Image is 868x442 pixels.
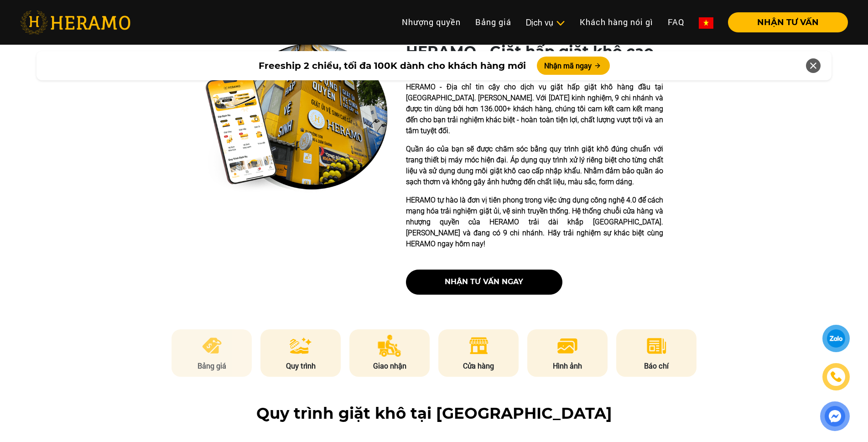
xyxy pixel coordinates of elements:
img: delivery.png [378,335,401,357]
img: pricing.png [201,335,223,357]
a: NHẬN TƯ VẤN [721,18,848,26]
p: Báo chí [616,360,696,371]
img: phone-icon [831,372,841,382]
p: Quần áo của bạn sẽ được chăm sóc bằng quy trình giặt khô đúng chuẩn với trang thiết bị máy móc hi... [406,144,663,187]
h2: Quy trình giặt khô tại [GEOGRAPHIC_DATA] [20,404,848,423]
span: Freeship 2 chiều, tối đa 100K dành cho khách hàng mới [259,59,526,73]
p: Giao nhận [349,360,430,371]
button: nhận tư vấn ngay [406,270,562,295]
p: Bảng giá [172,360,252,371]
a: FAQ [660,12,691,32]
button: Nhận mã ngay [537,57,610,75]
img: news.png [645,335,668,357]
a: Bảng giá [468,12,519,32]
img: vn-flag.png [699,17,713,29]
div: Dịch vụ [526,16,565,29]
p: Quy trình [260,360,341,371]
img: heramo-quality-banner [205,43,388,192]
a: phone-icon [824,364,848,389]
img: store.png [468,335,490,357]
a: Khách hàng nói gì [572,12,660,32]
img: heramo-logo.png [20,10,130,34]
p: Cửa hàng [438,360,519,371]
p: HERAMO - Địa chỉ tin cậy cho dịch vụ giặt hấp giặt khô hàng đầu tại [GEOGRAPHIC_DATA]. [PERSON_NA... [406,82,663,136]
img: subToggleIcon [556,19,565,28]
button: NHẬN TƯ VẤN [728,12,848,32]
a: Nhượng quyền [395,12,468,32]
img: process.png [290,335,312,357]
p: HERAMO tự hào là đơn vị tiên phong trong việc ứng dụng công nghệ 4.0 để cách mạng hóa trải nghiệm... [406,195,663,250]
img: image.png [556,335,578,357]
p: Hình ảnh [527,360,608,371]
